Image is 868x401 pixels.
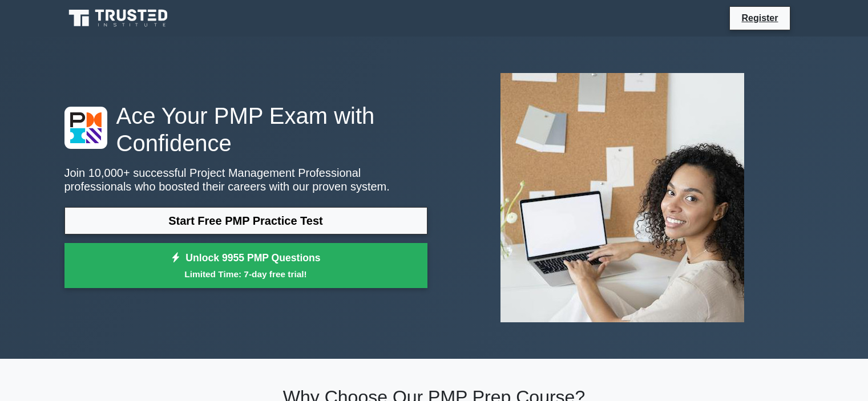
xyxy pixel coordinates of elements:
small: Limited Time: 7-day free trial! [79,268,413,281]
a: Start Free PMP Practice Test [64,207,427,234]
a: Unlock 9955 PMP QuestionsLimited Time: 7-day free trial! [64,243,427,289]
a: Register [734,11,785,25]
p: Join 10,000+ successful Project Management Professional professionals who boosted their careers w... [64,166,427,193]
h1: Ace Your PMP Exam with Confidence [64,102,427,157]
